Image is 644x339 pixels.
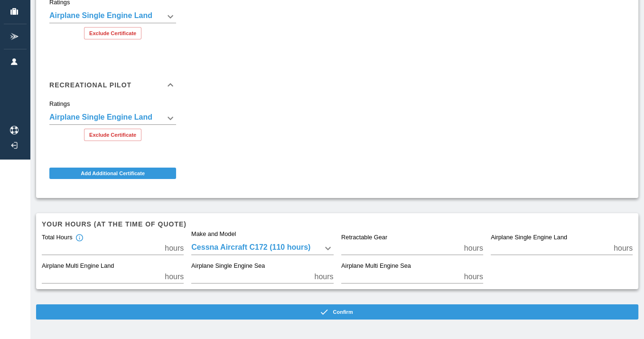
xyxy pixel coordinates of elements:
[49,112,176,125] div: Airplane Single Engine Land
[491,234,567,242] label: Airplane Single Engine Land
[42,262,114,271] label: Airplane Multi Engine Land
[191,262,265,271] label: Airplane Single Engine Sea
[42,234,84,242] div: Total Hours
[191,242,333,255] div: Cessna Aircraft C172 (110 hours)
[36,304,638,320] button: Confirm
[84,129,141,141] button: Exclude Certificate
[341,234,387,242] label: Retractable Gear
[84,27,141,39] button: Exclude Certificate
[49,100,70,108] label: Ratings
[42,219,633,229] h6: Your hours (at the time of quote)
[49,168,176,179] button: Add Additional Certificate
[464,243,483,254] p: hours
[341,262,411,271] label: Airplane Multi Engine Sea
[49,82,131,88] h6: Recreational Pilot
[49,10,176,23] div: Airplane Single Engine Land
[191,230,236,238] label: Make and Model
[464,271,483,282] p: hours
[165,243,184,254] p: hours
[42,100,184,149] div: Recreational Pilot
[75,234,84,242] svg: Total hours in fixed-wing aircraft
[314,271,333,282] p: hours
[165,271,184,282] p: hours
[614,243,633,254] p: hours
[42,70,184,100] div: Recreational Pilot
